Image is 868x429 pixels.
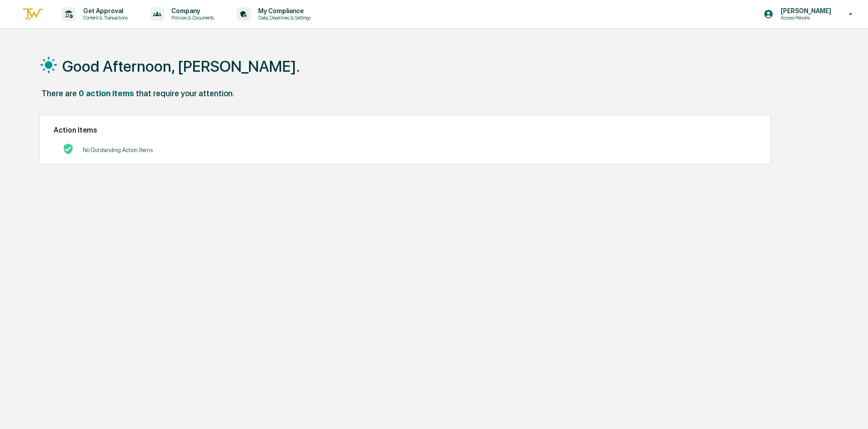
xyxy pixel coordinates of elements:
[164,15,219,21] p: Policies & Documents
[773,7,836,15] p: [PERSON_NAME]
[22,7,44,22] img: logo
[83,147,153,153] p: No Outstanding Action Items
[79,89,134,98] div: 0 action items
[136,89,234,98] div: that require your attention.
[41,89,77,98] div: There are
[54,126,757,134] h2: Action Items
[773,15,836,21] p: Access Persons
[63,143,74,154] img: No Actions logo
[76,7,132,15] p: Get Approval
[251,15,315,21] p: Data, Deadlines & Settings
[62,57,300,75] h1: Good Afternoon, [PERSON_NAME].
[251,7,315,15] p: My Compliance
[164,7,219,15] p: Company
[76,15,132,21] p: Content & Transactions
